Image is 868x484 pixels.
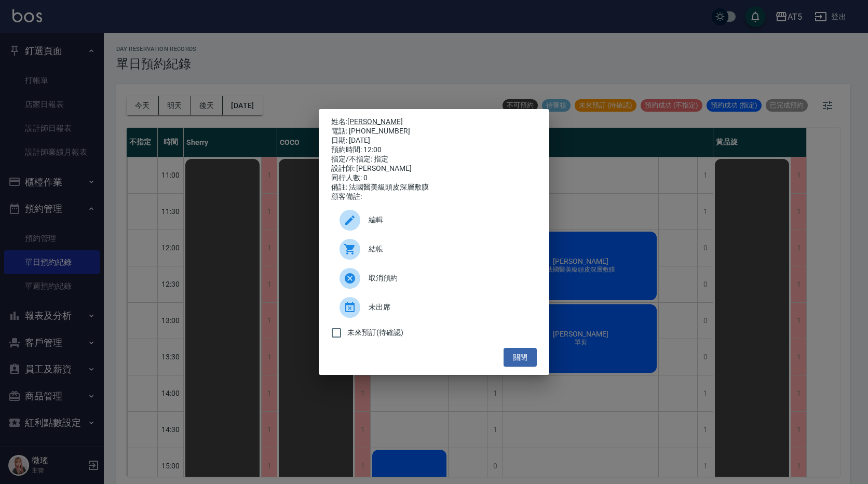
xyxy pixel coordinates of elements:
div: 取消預約 [331,264,537,293]
div: 同行人數: 0 [331,173,537,183]
div: 設計師: [PERSON_NAME] [331,164,537,173]
div: 日期: [DATE] [331,136,537,145]
div: 指定/不指定: 指定 [331,155,537,164]
span: 編輯 [369,214,528,225]
div: 編輯 [331,206,537,235]
a: 結帳 [331,235,537,264]
span: 結帳 [369,244,528,254]
div: 預約時間: 12:00 [331,145,537,155]
div: 顧客備註: [331,192,537,201]
div: 未出席 [331,293,537,322]
p: 姓名: [331,117,537,127]
button: 關閉 [504,348,537,367]
span: 未出席 [369,302,528,313]
div: 備註: 法國醫美級頭皮深層敷膜 [331,183,537,192]
div: 電話: [PHONE_NUMBER] [331,127,537,136]
a: [PERSON_NAME] [347,117,403,126]
span: 取消預約 [369,273,528,284]
span: 未來預訂(待確認) [347,327,403,338]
